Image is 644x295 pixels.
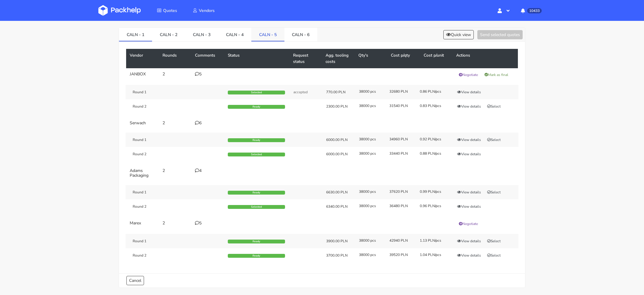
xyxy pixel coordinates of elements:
a: CALN - 2 [152,28,185,41]
button: Negotiate [456,72,481,78]
div: Selected [228,205,285,209]
button: Select [484,103,503,109]
button: View details [454,204,484,209]
th: Qty's [355,49,388,68]
td: Serwach [126,117,159,129]
div: 38000 pcs [355,103,385,108]
div: 0.99 PLN/pcs [416,189,446,194]
div: 770.00 PLN [326,90,351,94]
div: 0.86 PLN/pcs [416,89,446,94]
th: Cost p/qty [387,49,420,68]
div: 38000 pcs [355,89,385,94]
div: 32680 PLN [385,89,416,94]
th: Rounds [159,49,192,68]
div: Round 2 [126,104,191,109]
div: 3700.00 PLN [326,253,351,258]
div: 6340.00 PLN [326,204,351,209]
button: 10433 [516,5,546,16]
a: CALN - 3 [185,28,218,41]
button: Send selected quotes [477,30,523,39]
button: View details [454,252,484,258]
div: Round 2 [126,204,191,209]
div: 34960 PLN [385,137,416,142]
a: Cancel [126,276,144,285]
img: Dashboard [98,5,141,16]
th: Comments [191,49,224,68]
div: Selected [228,91,285,95]
button: View details [454,189,484,195]
th: Cost p/unit [420,49,453,68]
button: Negotiate [456,221,481,227]
button: View details [454,151,484,157]
div: 38000 pcs [355,137,385,142]
a: Vendors [185,5,222,16]
td: 2 [159,165,192,181]
th: Vendor [126,49,159,68]
div: 1.04 PLN/pcs [416,252,446,257]
div: 6630.00 PLN [326,190,351,195]
a: CALN - 6 [284,28,318,41]
div: Ready [228,191,285,195]
td: JANBOX [126,68,159,81]
div: Ready [228,254,285,258]
button: Mark as final [482,72,511,78]
a: CALN - 4 [218,28,251,41]
div: 36480 PLN [385,204,416,208]
td: 2 [159,217,192,230]
div: 5 [195,72,221,77]
div: 5 [195,221,221,226]
button: Select [484,252,503,258]
div: Round 1 [126,190,191,195]
button: View details [454,137,484,143]
div: 3900.00 PLN [326,239,351,243]
span: Vendors [199,8,215,13]
button: Select [484,189,503,195]
div: Round 1 [126,239,191,243]
div: 0.88 PLN/pcs [416,151,446,156]
div: 38000 pcs [355,151,385,156]
a: CALN - 1 [119,28,152,41]
div: Round 2 [126,253,191,258]
div: 38000 pcs [355,204,385,208]
div: 0.92 PLN/pcs [416,137,446,142]
a: Quotes [150,5,184,16]
div: 0.96 PLN/pcs [416,204,446,208]
button: Select [484,238,503,244]
table: CALN - 1 [126,49,518,266]
span: accepted [293,90,308,94]
div: Round 2 [126,152,191,156]
div: 31540 PLN [385,103,416,108]
button: View details [454,103,484,109]
div: 38000 pcs [355,189,385,194]
button: Quick view [443,30,474,39]
div: 2300.00 PLN [326,104,351,109]
div: 4 [195,168,221,173]
a: CALN - 5 [251,28,284,41]
div: Ready [228,105,285,109]
div: 42940 PLN [385,238,416,243]
div: 0.83 PLN/pcs [416,103,446,108]
td: 2 [159,117,192,129]
span: 10433 [527,8,542,13]
button: View details [454,89,484,95]
div: Ready [228,240,285,244]
div: Ready [228,138,285,142]
div: 1.13 PLN/pcs [416,238,446,243]
td: Adams Packaging [126,165,159,181]
div: Round 1 [126,137,191,142]
th: Agg. tooling costs [322,49,355,68]
div: 38000 pcs [355,238,385,243]
div: 6000.00 PLN [326,137,351,142]
th: Status [224,49,290,68]
div: 38000 pcs [355,252,385,257]
div: 6000.00 PLN [326,152,351,156]
button: Select [484,137,503,143]
div: 6 [195,121,221,125]
div: 33440 PLN [385,151,416,156]
div: Round 1 [126,90,191,94]
span: Quotes [163,8,177,13]
button: View details [454,238,484,244]
td: 2 [159,68,192,81]
th: Request status [290,49,322,68]
div: 37620 PLN [385,189,416,194]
